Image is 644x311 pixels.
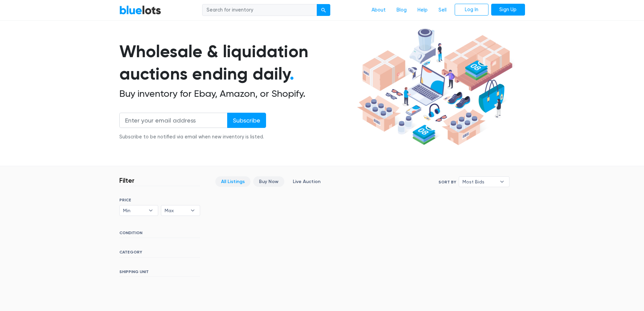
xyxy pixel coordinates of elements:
span: . [290,64,294,84]
input: Search for inventory [202,4,317,16]
h6: SHIPPING UNIT [119,269,200,277]
input: Enter your email address [119,113,228,128]
span: Most Bids [462,177,496,187]
a: Help [412,4,433,17]
h1: Wholesale & liquidation auctions ending daily [119,40,355,85]
a: Blog [391,4,412,17]
label: Sort By [438,179,456,185]
input: Subscribe [227,113,266,128]
div: Subscribe to be notified via email when new inventory is listed. [119,133,266,141]
img: hero-ee84e7d0318cb26816c560f6b4441b76977f77a177738b4e94f68c95b2b83dbb.png [355,25,515,149]
b: ▾ [144,205,158,216]
a: Buy Now [253,176,284,187]
a: Live Auction [287,176,326,187]
h6: PRICE [119,198,200,202]
a: Log In [455,4,488,16]
a: BlueLots [119,5,161,15]
b: ▾ [186,205,200,216]
a: Sign Up [491,4,525,16]
a: About [366,4,391,17]
a: Sell [433,4,452,17]
b: ▾ [495,177,509,187]
h2: Buy inventory for Ebay, Amazon, or Shopify. [119,88,355,99]
h6: CONDITION [119,230,200,238]
a: All Listings [215,176,251,187]
h6: CATEGORY [119,250,200,257]
h3: Filter [119,176,135,184]
span: Max [165,205,187,216]
span: Min [123,205,145,216]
